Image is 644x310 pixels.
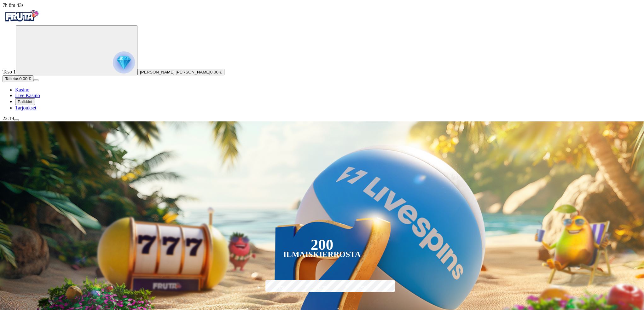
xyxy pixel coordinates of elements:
span: Tarjoukset [15,105,36,110]
button: reward iconPalkkiot [15,98,35,105]
button: Talletusplus icon0.00 € [3,75,33,82]
span: Kasino [15,87,29,92]
label: €50 [264,279,300,297]
label: €150 [304,279,340,297]
span: 0.00 € [210,70,222,74]
a: gift-inverted iconTarjoukset [15,105,36,110]
button: menu [33,79,38,81]
a: poker-chip iconLive Kasino [15,93,40,98]
div: Ilmaiskierrosta [283,251,361,258]
span: Palkkiot [18,99,32,104]
button: menu [14,119,19,121]
span: user session time [3,3,24,8]
label: €250 [344,279,380,297]
span: Live Kasino [15,93,40,98]
span: 22:19 [3,116,14,121]
span: [PERSON_NAME] [PERSON_NAME] [140,70,210,74]
span: Taso 1 [3,69,16,74]
button: reward progress [16,25,137,75]
img: Fruta [3,8,40,24]
a: diamond iconKasino [15,87,29,92]
img: reward progress [113,51,135,73]
nav: Primary [3,8,641,111]
span: Talletus [5,76,19,81]
button: [PERSON_NAME] [PERSON_NAME]0.00 € [137,69,224,75]
a: Fruta [3,20,40,25]
div: 200 [310,241,333,249]
span: 0.00 € [19,76,31,81]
